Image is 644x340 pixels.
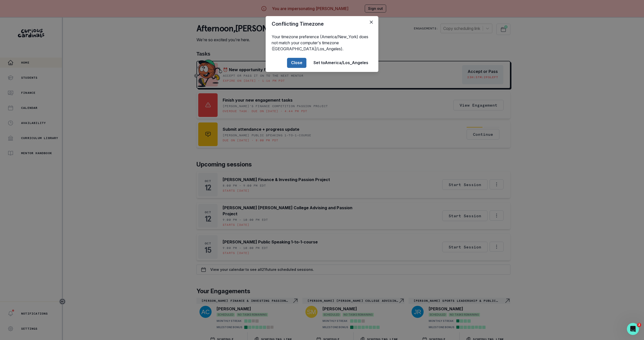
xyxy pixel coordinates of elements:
button: Close [287,58,306,68]
button: Close [367,18,375,26]
div: Your timezone preference (America/New_York) does not match your computer's timezone ([GEOGRAPHIC_... [266,32,378,54]
button: Set toAmerica/Los_Angeles [309,58,372,68]
header: Conflicting Timezone [266,16,378,32]
iframe: Intercom live chat [627,323,639,335]
span: 2 [637,323,641,327]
